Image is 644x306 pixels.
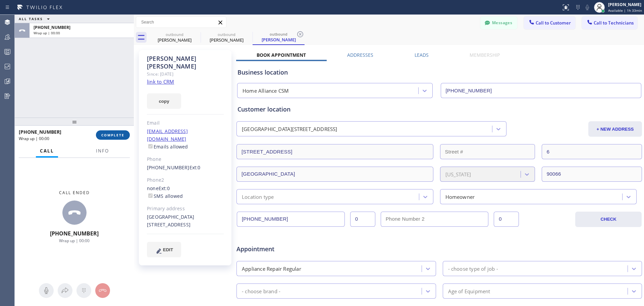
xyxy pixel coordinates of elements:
[448,265,498,272] div: - choose type of job -
[608,2,642,7] div: [PERSON_NAME]
[147,156,224,163] div: Phone
[494,212,519,227] input: Ext. 2
[440,144,535,159] input: Street #
[583,3,592,12] button: Mute
[147,242,181,257] button: EDIT
[594,20,634,26] span: Call to Technicians
[147,70,224,78] div: Since: [DATE]
[237,212,345,227] input: Phone Number
[542,167,642,182] input: ZIP
[96,130,130,140] button: COMPLETE
[147,185,224,200] div: none
[201,30,252,45] div: Ingrid Byrd
[39,283,54,298] button: Mute
[34,25,70,30] span: [PHONE_NUMBER]
[59,238,90,244] span: Wrap up | 00:00
[253,30,304,44] div: Ingrid Byrd
[350,212,375,227] input: Ext.
[147,193,183,199] label: SMS allowed
[236,167,433,182] input: City
[236,245,371,254] span: Appointment
[95,283,110,298] button: Hang up
[242,193,274,201] div: Location type
[147,93,181,109] button: copy
[149,32,200,37] div: outbound
[253,37,304,43] div: [PERSON_NAME]
[19,136,49,141] span: Wrap up | 00:00
[147,213,224,229] div: [GEOGRAPHIC_DATA][STREET_ADDRESS]
[608,8,642,13] span: Available | 1h 33min
[190,164,201,171] span: Ext: 0
[237,105,641,114] div: Customer location
[147,143,188,150] label: Emails allowed
[542,144,642,159] input: Apt. #
[415,52,429,58] label: Leads
[147,119,224,127] div: Email
[76,283,91,298] button: Open dialpad
[381,212,489,227] input: Phone Number 2
[40,148,54,154] span: Call
[19,16,43,21] span: ALL TASKS
[480,16,517,29] button: Messages
[58,283,72,298] button: Open directory
[34,31,60,35] span: Wrap up | 00:00
[441,83,642,98] input: Phone Number
[92,144,113,158] button: Info
[470,52,500,58] label: Membership
[448,287,490,295] div: Age of Equipment
[575,212,642,227] button: CHECK
[163,247,173,252] span: EDIT
[147,176,224,184] div: Phone2
[148,193,153,198] input: SMS allowed
[147,164,190,171] a: [PHONE_NUMBER]
[588,121,642,137] button: + NEW ADDRESS
[445,193,475,201] div: Homeowner
[36,144,58,158] button: Call
[147,205,224,213] div: Primary address
[257,52,306,58] label: Book Appointment
[536,20,571,26] span: Call to Customer
[149,30,200,45] div: Mary Owens
[149,37,200,43] div: [PERSON_NAME]
[59,190,90,195] span: Call ended
[159,185,170,191] span: Ext: 0
[236,144,433,159] input: Address
[19,129,61,135] span: [PHONE_NUMBER]
[15,15,56,23] button: ALL TASKS
[101,133,124,137] span: COMPLETE
[96,148,109,154] span: Info
[253,32,304,37] div: outbound
[148,144,153,148] input: Emails allowed
[50,230,99,237] span: [PHONE_NUMBER]
[347,52,373,58] label: Addresses
[242,287,280,295] div: - choose brand -
[242,265,301,272] div: Appliance Repair Regular
[582,16,637,29] button: Call to Technicians
[201,37,252,43] div: [PERSON_NAME]
[237,68,641,77] div: Business location
[147,78,174,85] a: link to CRM
[147,128,188,142] a: [EMAIL_ADDRESS][DOMAIN_NAME]
[524,16,575,29] button: Call to Customer
[201,32,252,37] div: outbound
[147,55,224,70] div: [PERSON_NAME] [PERSON_NAME]
[243,87,289,95] div: Home Alliance CSM
[136,17,226,28] input: Search
[242,125,337,133] div: [GEOGRAPHIC_DATA][STREET_ADDRESS]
